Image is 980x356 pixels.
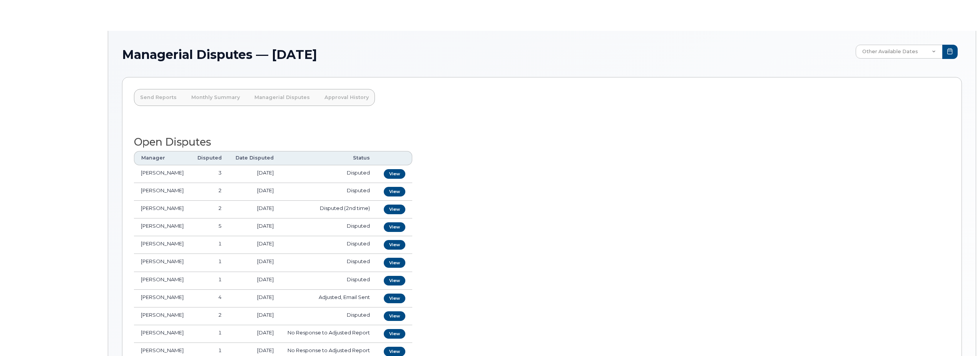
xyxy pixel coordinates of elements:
td: 2 [191,183,229,201]
td: Disputed [281,165,377,183]
td: [DATE] [229,272,281,290]
a: View [384,311,405,321]
td: Adjusted, Email Sent [281,290,377,307]
a: View [384,258,405,267]
td: Disputed [281,272,377,290]
td: [PERSON_NAME] [134,272,191,290]
td: [DATE] [229,183,281,201]
td: Disputed [281,307,377,325]
th: Manager [134,151,191,165]
td: 1 [191,325,229,343]
h2: Open Disputes [134,136,950,148]
td: 1 [191,254,229,272]
td: 2 [191,307,229,325]
td: [DATE] [229,165,281,183]
td: [PERSON_NAME] [134,307,191,325]
td: [DATE] [229,290,281,307]
a: Send Reports [134,89,183,106]
a: View [384,329,405,339]
td: Disputed [281,183,377,201]
td: 1 [191,236,229,254]
td: Disputed [281,236,377,254]
a: View [384,240,405,250]
td: [PERSON_NAME] [134,183,191,201]
a: View [384,222,405,232]
th: Disputed [191,151,229,165]
a: View [384,276,405,285]
td: [PERSON_NAME] [134,236,191,254]
td: [PERSON_NAME] [134,201,191,218]
a: Approval History [318,89,375,106]
td: Disputed (2nd time) [281,201,377,218]
td: [DATE] [229,325,281,343]
a: View [384,169,405,179]
a: Monthly Summary [185,89,246,106]
td: 1 [191,272,229,290]
td: [PERSON_NAME] [134,218,191,236]
td: [PERSON_NAME] [134,325,191,343]
td: [DATE] [229,236,281,254]
td: 4 [191,290,229,307]
td: [DATE] [229,201,281,218]
th: Status [281,151,377,165]
a: View [384,294,405,303]
td: [DATE] [229,254,281,272]
td: [PERSON_NAME] [134,290,191,307]
td: Disputed [281,218,377,236]
a: Managerial Disputes [248,89,316,106]
td: [PERSON_NAME] [134,254,191,272]
td: No Response to Adjusted Report [281,325,377,343]
td: 2 [191,201,229,218]
td: [DATE] [229,218,281,236]
th: Date Disputed [229,151,281,165]
td: [PERSON_NAME] [134,165,191,183]
td: Disputed [281,254,377,272]
a: View [384,187,405,196]
h1: Managerial Disputes — [DATE] [122,48,852,61]
td: 5 [191,218,229,236]
td: 3 [191,165,229,183]
td: [DATE] [229,307,281,325]
a: View [384,205,405,214]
